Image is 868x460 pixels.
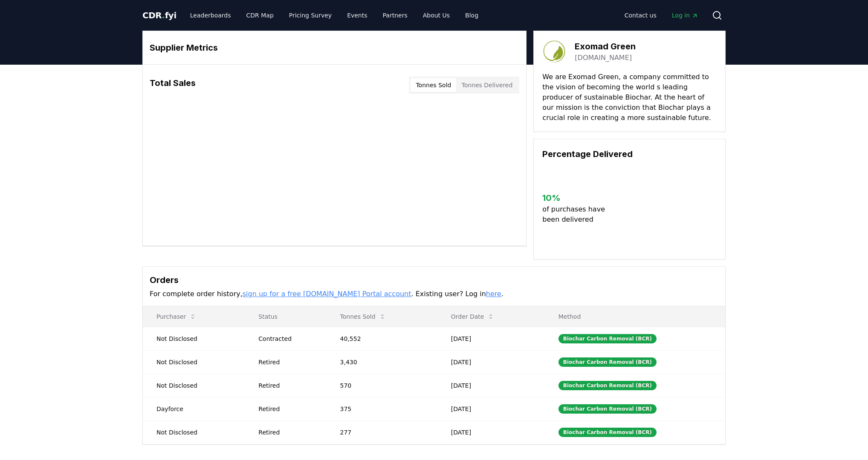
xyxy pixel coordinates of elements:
[143,420,245,444] td: Not Disclosed
[411,78,456,92] button: Tonnes Sold
[437,327,545,350] td: [DATE]
[437,397,545,420] td: [DATE]
[542,204,612,225] p: of purchases have been delivered
[142,9,176,21] a: CDR.fyi
[258,428,319,437] div: Retired
[183,8,238,23] a: Leaderboards
[243,290,411,298] a: sign up for a free [DOMAIN_NAME] Portal account
[437,350,545,374] td: [DATE]
[416,8,457,23] a: About Us
[618,8,663,23] a: Contact us
[150,274,718,286] h3: Orders
[150,308,203,325] button: Purchaser
[240,8,281,23] a: CDR Map
[258,381,319,390] div: Retired
[183,8,485,23] nav: Main
[542,191,612,204] h3: 10 %
[542,40,566,63] img: Exomad Green-logo
[672,11,698,20] span: Log in
[458,8,485,23] a: Blog
[252,312,319,321] p: Status
[542,72,717,123] p: We are Exomad Green, a company committed to the vision of becoming the world s leading producer o...
[327,420,437,444] td: 277
[327,374,437,397] td: 570
[444,308,501,325] button: Order Date
[143,327,245,350] td: Not Disclosed
[333,308,393,325] button: Tonnes Sold
[142,10,176,20] span: CDR fyi
[558,404,657,414] div: Biochar Carbon Removal (BCR)
[437,420,545,444] td: [DATE]
[150,77,196,94] h3: Total Sales
[486,290,501,298] a: here
[575,53,632,63] a: [DOMAIN_NAME]
[558,381,657,390] div: Biochar Carbon Removal (BCR)
[542,148,717,160] h3: Percentage Delivered
[258,334,319,343] div: Contracted
[558,428,657,437] div: Biochar Carbon Removal (BCR)
[150,289,718,299] p: For complete order history, . Existing user? Log in .
[143,397,245,420] td: Dayforce
[558,334,657,343] div: Biochar Carbon Removal (BCR)
[327,327,437,350] td: 40,552
[327,350,437,374] td: 3,430
[618,8,705,23] nav: Main
[143,350,245,374] td: Not Disclosed
[456,78,518,92] button: Tonnes Delivered
[575,40,636,53] h3: Exomad Green
[282,8,339,23] a: Pricing Survey
[150,41,519,54] h3: Supplier Metrics
[376,8,414,23] a: Partners
[552,312,718,321] p: Method
[340,8,374,23] a: Events
[258,405,319,413] div: Retired
[665,8,705,23] a: Log in
[143,374,245,397] td: Not Disclosed
[437,374,545,397] td: [DATE]
[327,397,437,420] td: 375
[162,10,165,20] span: .
[258,358,319,366] div: Retired
[558,357,657,367] div: Biochar Carbon Removal (BCR)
